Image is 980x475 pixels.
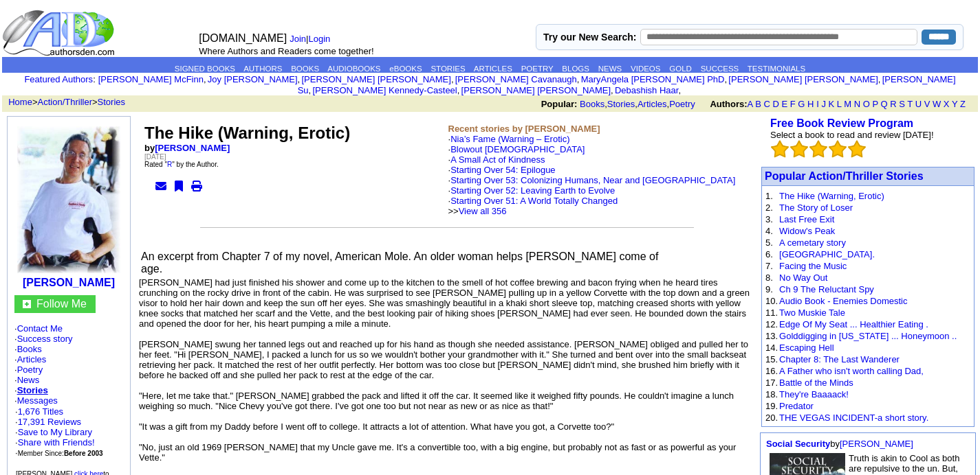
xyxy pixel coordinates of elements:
font: · [14,395,58,406]
a: No Way Out [779,273,827,283]
a: Free Book Review Program [770,117,913,129]
a: View all 356 [459,206,507,216]
font: · >> [448,196,618,216]
a: [PERSON_NAME] McFinn [98,74,204,84]
a: POETRY [521,65,554,73]
a: News [17,375,40,385]
a: [PERSON_NAME] [PERSON_NAME] [461,85,611,95]
a: G [798,99,805,109]
a: Starting Over 52: Leaving Earth to Evolve [450,185,615,196]
font: 15. [765,354,778,364]
font: 11. [765,308,778,318]
a: W [933,99,941,109]
font: 14. [765,343,778,353]
a: Social Security [766,439,830,449]
font: 8. [765,273,773,283]
a: R [890,99,896,109]
a: Edge Of My Seat ... Healthier Eating . [779,319,928,329]
font: by [766,439,913,449]
a: STORIES [431,65,465,73]
a: X [944,99,950,109]
font: i [727,76,728,84]
font: i [311,87,312,95]
font: Rated " " by the Author. [144,161,219,168]
a: Q [880,99,887,109]
font: 7. [765,261,773,271]
a: SIGNED BOOKS [175,65,235,73]
font: The Hike (Warning, Erotic) [144,124,350,142]
a: Ch 9 The Reluctant Spy [779,284,874,294]
font: 2. [765,202,773,213]
a: Home [8,97,32,107]
a: I [816,99,819,109]
a: The Story of Loser [779,202,853,213]
a: A Father who isn't worth calling Dad, [779,366,924,376]
font: > > [3,97,125,107]
font: 18. [765,389,778,399]
a: P [872,99,878,109]
img: logo_ad.gif [2,9,118,57]
a: O [863,99,870,109]
a: D [772,99,778,109]
a: AUTHORS [243,65,282,73]
a: [PERSON_NAME] Cavanaugh [455,74,577,84]
a: T [907,99,913,109]
font: · [448,134,736,216]
a: L [837,99,842,109]
a: BLOGS [562,65,589,73]
font: 10. [765,296,778,306]
a: Books [580,99,605,109]
a: H [807,99,814,109]
a: Audio Book - Enemies Domestic [779,296,907,306]
a: U [915,99,922,109]
a: [PERSON_NAME] [23,277,115,288]
font: i [613,87,615,95]
font: 16. [765,366,778,376]
a: Popular Action/Thriller Stories [765,170,924,182]
a: Facing the Music [779,261,847,271]
a: Articles [638,99,667,109]
a: [PERSON_NAME] [840,439,913,449]
img: bigemptystars.png [829,140,847,158]
a: Starting Over 53: Colonizing Humans, Near and [GEOGRAPHIC_DATA] [450,175,735,185]
a: eBOOKS [389,65,422,73]
a: Stories [607,99,635,109]
a: The Hike (Warning, Erotic) [779,191,884,201]
a: Widow's Peak [779,226,835,236]
font: i [206,76,208,84]
a: Joy [PERSON_NAME] [208,74,298,84]
font: i [459,87,461,95]
a: A cemetary story [779,237,846,248]
img: bigemptystars.png [848,140,866,158]
a: Y [952,99,957,109]
font: | [290,34,335,44]
a: 17,391 Reviews [18,417,82,427]
font: [DATE] [144,153,166,161]
a: THE VEGAS INCIDENT-a short story. [779,413,928,423]
font: 12. [765,319,778,329]
font: Where Authors and Readers come together! [199,46,373,56]
a: [PERSON_NAME] [PERSON_NAME] [301,74,450,84]
font: : [24,74,95,84]
font: i [454,76,455,84]
font: i [300,76,301,84]
font: 9. [765,284,773,294]
img: gc.jpg [23,300,31,308]
a: VIDEOS [631,65,660,73]
font: [DOMAIN_NAME] [199,32,287,44]
font: 3. [765,214,773,224]
a: Books [17,344,42,354]
a: [PERSON_NAME] Kennedy-Casteel [312,85,457,95]
font: · [448,175,736,216]
a: Blowout [DEMOGRAPHIC_DATA] [450,144,585,154]
a: M [844,99,851,109]
font: 17. [765,378,778,388]
a: They're Baaaack! [779,389,849,399]
a: Poetry [669,99,695,109]
font: 6. [765,249,773,259]
font: · · · [15,427,95,458]
font: 13. [765,331,778,341]
b: Recent stories by [PERSON_NAME] [448,124,600,134]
